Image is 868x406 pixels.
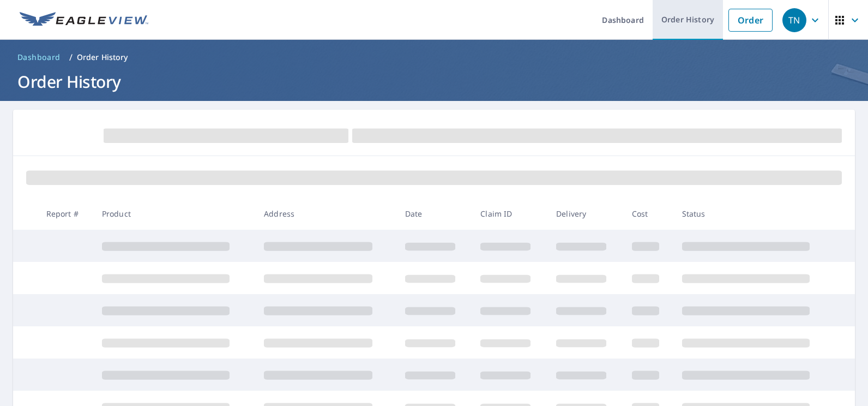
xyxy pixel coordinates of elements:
th: Status [673,198,836,230]
h1: Order History [13,70,855,93]
th: Claim ID [472,198,547,230]
th: Product [93,198,255,230]
a: Order [728,9,773,32]
nav: breadcrumb [13,49,855,66]
th: Cost [623,198,673,230]
img: EV Logo [20,12,148,28]
span: Dashboard [17,52,61,63]
th: Date [396,198,472,230]
div: TN [782,8,806,32]
li: / [69,51,73,64]
th: Report # [38,198,93,230]
th: Delivery [547,198,623,230]
p: Order History [77,52,128,63]
a: Dashboard [13,49,65,66]
th: Address [255,198,396,230]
